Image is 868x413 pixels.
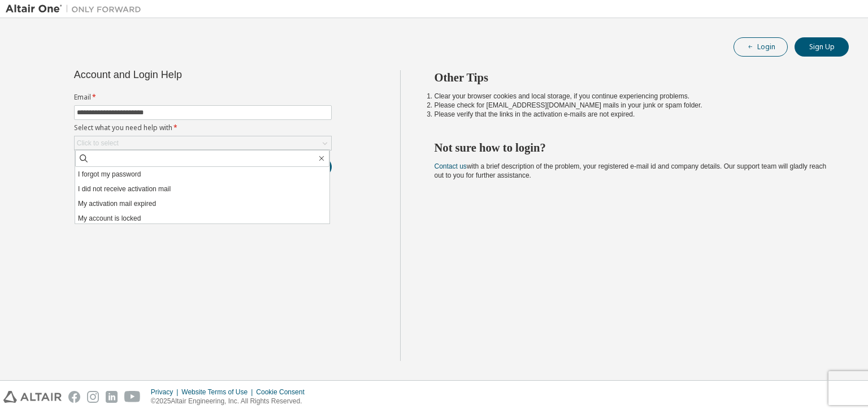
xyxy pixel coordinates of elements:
[151,397,311,406] p: © 2025 Altair Engineering, Inc. All Rights Reserved.
[256,388,311,397] div: Cookie Consent
[6,3,147,15] img: Altair One
[435,101,829,110] li: Please check for [EMAIL_ADDRESS][DOMAIN_NAME] mails in your junk or spam folder.
[435,162,467,170] a: Contact us
[75,167,329,182] li: I forgot my password
[435,92,829,101] li: Clear your browser cookies and local storage, if you continue experiencing problems.
[75,136,331,150] div: Click to select
[435,110,829,119] li: Please verify that the links in the activation e-mails are not expired.
[3,391,62,403] img: altair_logo.svg
[68,391,80,403] img: facebook.svg
[74,123,332,132] label: Select what you need help with
[106,391,118,403] img: linkedin.svg
[74,93,332,102] label: Email
[181,388,256,397] div: Website Terms of Use
[435,140,829,155] h2: Not sure how to login?
[77,139,119,148] div: Click to select
[734,37,788,57] button: Login
[435,70,829,85] h2: Other Tips
[151,388,181,397] div: Privacy
[435,162,827,179] span: with a brief description of the problem, your registered e-mail id and company details. Our suppo...
[87,391,99,403] img: instagram.svg
[124,391,141,403] img: youtube.svg
[795,37,849,57] button: Sign Up
[74,70,280,79] div: Account and Login Help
